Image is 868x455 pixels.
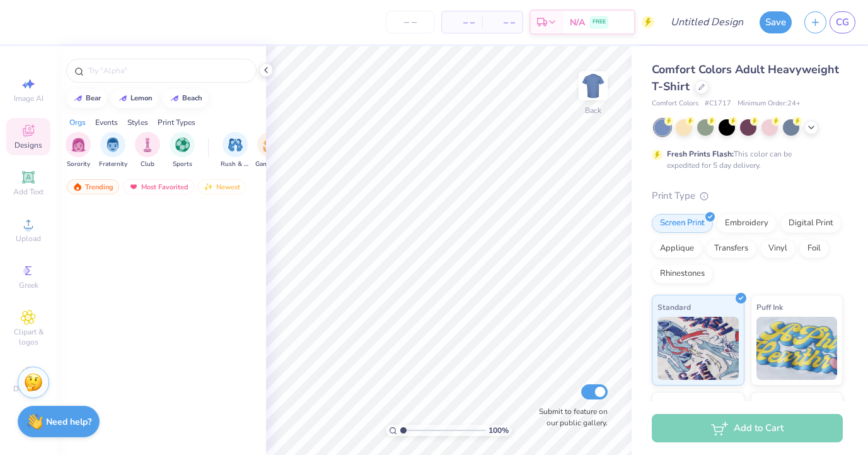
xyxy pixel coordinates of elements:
[780,214,842,233] div: Digital Print
[263,138,277,152] img: Game Day Image
[170,132,195,169] button: filter button
[13,187,43,197] span: Add Text
[86,95,101,102] div: bear
[657,398,688,411] span: Neon Ink
[652,214,713,233] div: Screen Print
[173,160,192,169] span: Sports
[46,416,91,428] strong: Need help?
[756,398,831,411] span: Metallic & Glitter Ink
[135,132,160,169] div: filter for Club
[14,140,42,150] span: Designs
[123,179,194,194] div: Most Favorited
[756,317,838,380] img: Puff Ink
[19,280,38,290] span: Greek
[221,160,250,169] span: Rush & Bid
[72,182,83,191] img: trending.gif
[66,89,107,108] button: bear
[182,95,202,102] div: beach
[255,132,284,169] button: filter button
[66,132,91,169] div: filter for Sorority
[221,132,250,169] div: filter for Rush & Bid
[16,233,41,244] span: Upload
[760,239,796,258] div: Vinyl
[163,89,208,108] button: beach
[66,132,91,169] button: filter button
[255,132,284,169] div: filter for Game Day
[799,239,829,258] div: Foil
[175,138,190,152] img: Sports Image
[706,239,756,258] div: Transfers
[717,214,777,233] div: Embroidery
[652,264,713,283] div: Rhinestones
[652,98,698,109] span: Comfort Colors
[99,132,127,169] div: filter for Fraternity
[667,149,734,159] strong: Fresh Prints Flash:
[449,16,475,29] span: – –
[652,189,843,203] div: Print Type
[141,160,154,169] span: Club
[71,138,86,152] img: Sorority Image
[756,300,783,314] span: Puff Ink
[118,95,128,102] img: trend_line.gif
[255,160,284,169] span: Game Day
[141,138,154,152] img: Club Image
[106,138,120,152] img: Fraternity Image
[585,105,601,116] div: Back
[657,317,739,380] img: Standard
[73,95,83,102] img: trend_line.gif
[170,95,180,102] img: trend_line.gif
[661,9,753,35] input: Untitled Design
[129,182,139,191] img: most_fav.gif
[204,182,214,191] img: Newest.gif
[6,327,50,347] span: Clipart & logos
[99,160,127,169] span: Fraternity
[652,62,839,94] span: Comfort Colors Adult Heavyweight T-Shirt
[830,11,855,33] a: CG
[111,89,158,108] button: lemon
[738,98,801,109] span: Minimum Order: 24 +
[570,16,585,29] span: N/A
[532,406,608,428] label: Submit to feature on our public gallery.
[652,239,702,258] div: Applique
[593,18,606,27] span: FREE
[135,132,160,169] button: filter button
[657,300,691,314] span: Standard
[99,132,127,169] button: filter button
[221,132,250,169] button: filter button
[490,16,515,29] span: – –
[67,160,90,169] span: Sorority
[198,179,246,194] div: Newest
[127,117,148,128] div: Styles
[87,64,248,77] input: Try "Alpha"
[158,117,195,128] div: Print Types
[95,117,118,128] div: Events
[386,11,435,33] input: – –
[228,138,243,152] img: Rush & Bid Image
[836,15,849,30] span: CG
[69,117,86,128] div: Orgs
[581,73,606,98] img: Back
[667,148,822,171] div: This color can be expedited for 5 day delivery.
[170,132,195,169] div: filter for Sports
[13,384,43,394] span: Decorate
[760,11,792,33] button: Save
[67,179,119,194] div: Trending
[705,98,731,109] span: # C1717
[14,93,43,103] span: Image AI
[489,425,509,436] span: 100 %
[130,95,153,102] div: lemon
